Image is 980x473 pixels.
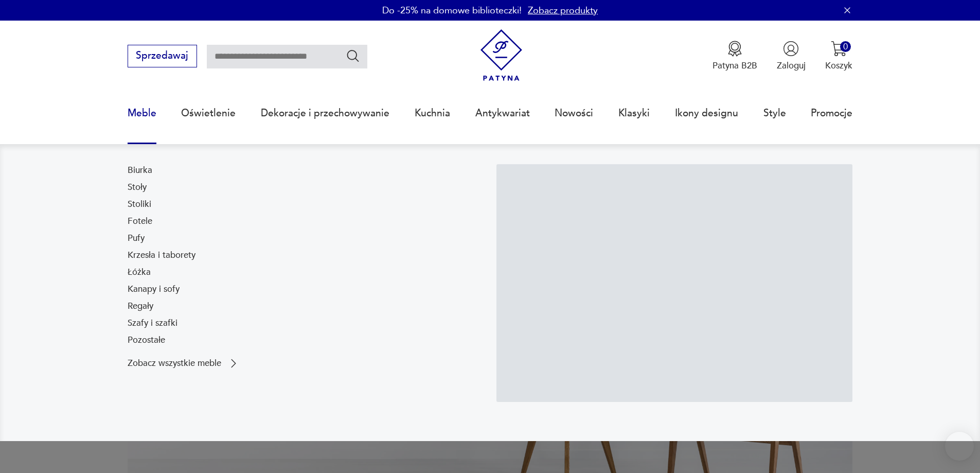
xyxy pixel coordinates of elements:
[128,300,153,312] a: Regały
[261,90,389,137] a: Dekoracje i przechowywanie
[128,249,195,261] a: Krzesła i taborety
[555,90,593,137] a: Nowości
[825,60,852,72] p: Koszyk
[825,41,852,72] button: 0Koszyk
[128,357,240,370] a: Zobacz wszystkie meble
[128,359,221,367] p: Zobacz wszystkie meble
[528,4,598,17] a: Zobacz produkty
[727,41,743,57] img: Ikona medalu
[346,48,361,63] button: Szukaj
[128,90,156,137] a: Meble
[840,41,851,52] div: 0
[618,90,650,137] a: Klasyki
[475,90,530,137] a: Antykwariat
[811,90,852,137] a: Promocje
[382,4,522,17] p: Do -25% na domowe biblioteczki!
[675,90,738,137] a: Ikony designu
[128,232,145,244] a: Pufy
[128,266,151,278] a: Łóżka
[783,41,799,57] img: Ikonka użytkownika
[181,90,236,137] a: Oświetlenie
[128,317,177,329] a: Szafy i szafki
[712,41,757,72] a: Ikona medaluPatyna B2B
[128,181,147,194] a: Stoły
[128,215,152,227] a: Fotele
[415,90,450,137] a: Kuchnia
[712,41,757,72] button: Patyna B2B
[128,52,197,61] a: Sprzedawaj
[777,41,806,72] button: Zaloguj
[831,41,847,57] img: Ikona koszyka
[777,60,806,72] p: Zaloguj
[128,283,180,295] a: Kanapy i sofy
[128,164,152,177] a: Biurka
[712,60,757,72] p: Patyna B2B
[128,198,151,211] a: Stoliki
[945,432,974,461] iframe: Smartsupp widget button
[763,90,786,137] a: Style
[128,334,165,346] a: Pozostałe
[128,45,197,67] button: Sprzedawaj
[475,29,527,81] img: Patyna - sklep z meblami i dekoracjami vintage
